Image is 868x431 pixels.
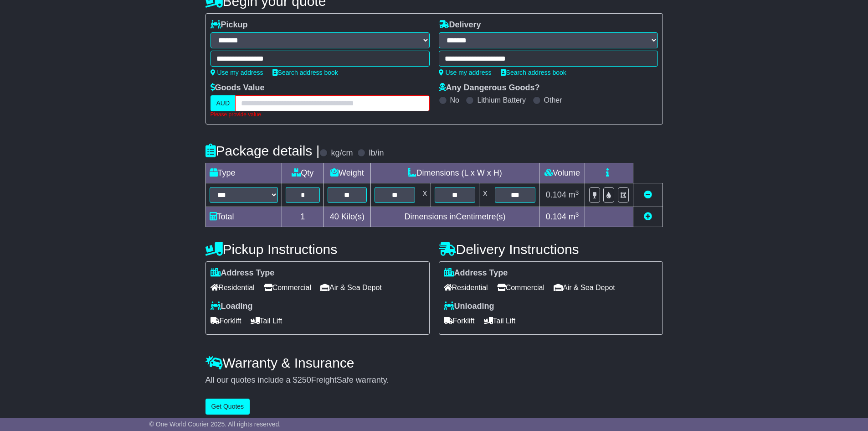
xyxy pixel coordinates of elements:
span: Commercial [264,280,311,295]
span: 0.104 [546,212,566,221]
label: Address Type [444,268,508,278]
td: Dimensions (L x W x H) [370,163,539,183]
td: x [419,183,431,207]
h4: Delivery Instructions [439,242,663,257]
label: AUD [211,95,236,111]
td: Weight [324,163,371,183]
sup: 3 [575,211,579,218]
span: Residential [211,280,255,295]
a: Remove this item [644,190,652,199]
td: Volume [539,163,585,183]
span: Forklift [444,314,475,328]
div: Please provide value [211,111,430,118]
span: Commercial [497,280,544,295]
label: Delivery [439,20,481,30]
span: Forklift [211,314,241,328]
h4: Package details | [205,143,320,158]
td: x [479,183,491,207]
span: Residential [444,280,488,295]
span: m [569,190,579,199]
span: Air & Sea Depot [554,280,615,295]
label: Other [544,96,562,104]
span: © One World Courier 2025. All rights reserved. [149,421,281,428]
label: lb/in [369,148,384,158]
h4: Pickup Instructions [205,242,430,257]
span: 0.104 [546,190,566,199]
label: Any Dangerous Goods? [439,83,540,93]
label: Goods Value [211,83,265,93]
td: Type [205,163,282,183]
td: Dimensions in Centimetre(s) [370,207,539,227]
span: Air & Sea Depot [320,280,382,295]
h4: Warranty & Insurance [205,355,663,370]
label: Lithium Battery [477,96,526,104]
a: Use my address [439,69,492,76]
label: kg/cm [331,148,353,158]
div: All our quotes include a $ FreightSafe warranty. [205,375,663,385]
label: No [450,96,459,104]
td: Kilo(s) [324,207,371,227]
label: Pickup [211,20,248,30]
label: Address Type [211,268,275,278]
label: Unloading [444,301,494,312]
td: Total [205,207,282,227]
sup: 3 [575,189,579,196]
span: m [569,212,579,221]
span: Tail Lift [251,314,282,328]
span: Tail Lift [484,314,516,328]
td: Qty [282,163,324,183]
a: Search address book [272,69,338,76]
span: 250 [298,375,311,384]
a: Add new item [644,212,652,221]
label: Loading [211,301,253,312]
button: Get Quotes [205,399,250,415]
td: 1 [282,207,324,227]
span: 40 [330,212,339,221]
a: Search address book [501,69,566,76]
a: Use my address [211,69,263,76]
